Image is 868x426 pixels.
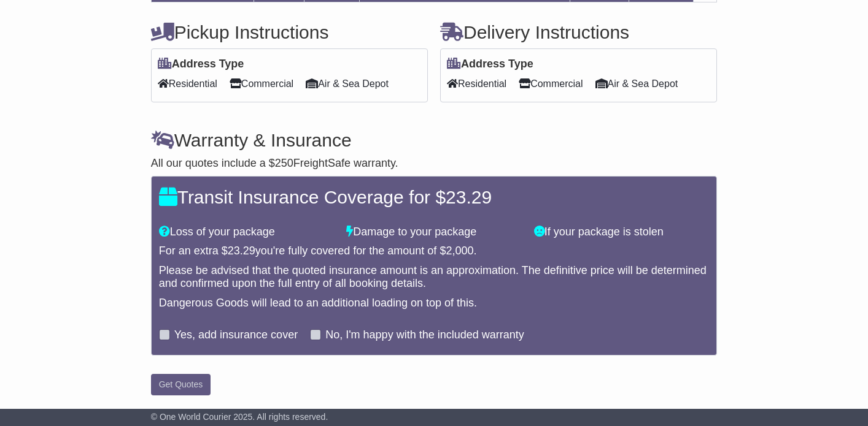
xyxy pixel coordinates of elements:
span: Commercial [519,74,583,93]
div: Loss of your package [153,226,341,239]
span: Commercial [230,74,293,93]
h4: Delivery Instructions [440,22,717,42]
span: 250 [275,157,293,169]
div: All our quotes include a $ FreightSafe warranty. [151,157,718,170]
div: For an extra $ you're fully covered for the amount of $ . [159,245,710,258]
span: 2,000 [446,245,473,257]
span: Residential [158,74,217,93]
label: No, I'm happy with the included warranty [325,329,524,342]
div: Damage to your package [340,226,528,239]
div: Please be advised that the quoted insurance amount is an approximation. The definitive price will... [159,264,710,291]
div: Dangerous Goods will lead to an additional loading on top of this. [159,297,710,310]
h4: Pickup Instructions [151,22,428,42]
span: Residential [447,74,506,93]
h4: Warranty & Insurance [151,130,718,150]
span: 23.29 [446,187,492,207]
span: 23.29 [228,245,255,257]
span: Air & Sea Depot [306,74,389,93]
label: Address Type [447,58,533,71]
span: © One World Courier 2025. All rights reserved. [151,412,328,422]
label: Address Type [158,58,244,71]
span: Air & Sea Depot [595,74,678,93]
button: Get Quotes [151,374,211,395]
div: If your package is stolen [528,226,716,239]
label: Yes, add insurance cover [174,329,298,342]
h4: Transit Insurance Coverage for $ [159,187,710,207]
